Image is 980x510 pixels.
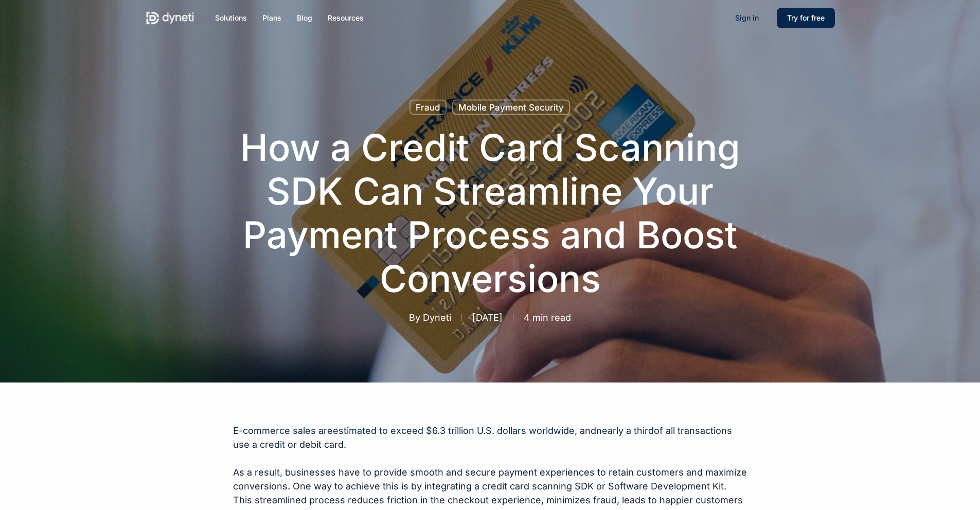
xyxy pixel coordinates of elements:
[596,425,654,436] a: nearly a third
[215,12,247,24] a: Solutions
[787,13,825,22] span: Try for free
[409,314,420,321] span: By
[777,12,835,24] a: Try for free
[725,10,769,26] a: Sign in
[328,12,364,24] a: Resources
[328,13,364,22] span: Resources
[297,13,312,22] span: Blog
[409,100,447,115] a: Fraud
[215,13,247,22] span: Solutions
[461,314,513,321] span: [DATE]
[513,314,581,321] span: 4 min read
[262,12,281,24] a: Plans
[575,425,596,436] span: , and
[233,115,747,311] h1: How a Credit Card Scanning SDK Can Streamline Your Payment Process and Boost Conversions
[423,312,451,323] a: Dyneti
[297,12,312,24] a: Blog
[262,13,281,22] span: Plans
[333,425,575,436] a: estimated to exceed $6.3 trillion U.S. dollars worldwide
[233,425,333,436] span: E-commerce sales are
[735,13,759,22] span: Sign in
[452,100,570,115] a: Mobile Payment Security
